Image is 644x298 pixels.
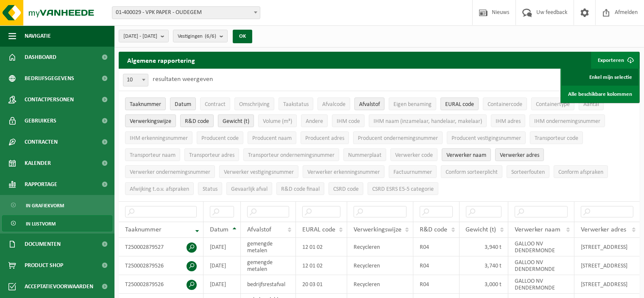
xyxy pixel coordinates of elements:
button: IHM adresIHM adres: Activate to sort [491,114,525,127]
a: Enkel mijn selectie [562,69,638,86]
td: bedrijfsrestafval [241,275,296,294]
td: [DATE] [204,238,241,256]
span: Taaknummer [130,101,161,108]
td: [DATE] [204,256,241,275]
button: AfvalcodeAfvalcode: Activate to sort [318,97,350,110]
span: Producent vestigingsnummer [452,135,521,142]
td: gemengde metalen [241,238,296,256]
button: OK [233,30,252,43]
span: Datum [210,226,229,233]
button: DatumDatum: Activate to sort [170,97,196,110]
button: OmschrijvingOmschrijving: Activate to sort [234,97,274,110]
button: Exporteren [591,52,639,69]
span: Documenten [25,234,61,255]
span: Gebruikers [25,110,56,131]
span: Nummerplaat [348,152,382,159]
button: TaakstatusTaakstatus: Activate to sort [279,97,313,110]
span: Verwerker adres [581,226,626,233]
button: Transporteur adresTransporteur adres: Activate to sort [184,148,239,161]
button: Transporteur ondernemingsnummerTransporteur ondernemingsnummer : Activate to sort [243,148,339,161]
td: 12 01 02 [296,256,347,275]
span: Omschrijving [239,101,270,108]
span: Verwerker naam [446,152,486,159]
span: EURAL code [445,101,474,108]
td: GALLOO NV DENDERMONDE [508,256,574,275]
td: 20 03 01 [296,275,347,294]
button: ContractContract: Activate to sort [200,97,230,110]
button: SorteerfoutenSorteerfouten: Activate to sort [507,165,549,178]
span: Aantal [583,101,599,108]
button: Afwijking t.o.v. afsprakenAfwijking t.o.v. afspraken: Activate to sort [125,182,194,195]
button: Verwerker vestigingsnummerVerwerker vestigingsnummer: Activate to sort [219,165,298,178]
button: Vestigingen(6/6) [173,30,228,42]
span: Contactpersonen [25,89,74,110]
td: T250002879526 [119,275,204,294]
span: Afvalcode [322,101,346,108]
td: [STREET_ADDRESS] [574,238,640,256]
label: resultaten weergeven [153,76,213,83]
button: Producent ondernemingsnummerProducent ondernemingsnummer: Activate to sort [353,131,443,144]
button: IHM naam (inzamelaar, handelaar, makelaar)IHM naam (inzamelaar, handelaar, makelaar): Activate to... [369,114,487,127]
button: R&D codeR&amp;D code: Activate to sort [180,114,214,127]
span: Verwerker naam [515,226,560,233]
button: Verwerker ondernemingsnummerVerwerker ondernemingsnummer: Activate to sort [125,165,215,178]
span: IHM erkenningsnummer [130,135,188,142]
span: Vestigingen [178,30,216,43]
td: R04 [413,238,460,256]
span: Gewicht (t) [466,226,496,233]
span: R&D code [185,118,209,125]
span: Navigatie [25,25,51,47]
span: Contracten [25,131,58,153]
span: 10 [123,74,148,86]
span: Datum [175,101,191,108]
span: 01-400029 - VPK PAPER - OUDEGEM [112,7,260,19]
td: Recycleren [347,256,413,275]
span: Status [203,186,217,192]
span: IHM adres [496,118,521,125]
span: EURAL code [302,226,335,233]
td: [DATE] [204,275,241,294]
span: Producent code [201,135,239,142]
span: R&D code finaal [281,186,320,192]
button: NummerplaatNummerplaat: Activate to sort [343,148,386,161]
td: GALLOO NV DENDERMONDE [508,238,574,256]
span: Acceptatievoorwaarden [25,276,93,297]
span: Taakstatus [283,101,309,108]
button: Transporteur codeTransporteur code: Activate to sort [530,131,583,144]
span: Contract [205,101,226,108]
button: CSRD codeCSRD code: Activate to sort [329,182,363,195]
span: Verwerker adres [500,152,539,159]
button: IHM ondernemingsnummerIHM ondernemingsnummer: Activate to sort [530,114,605,127]
span: Kalender [25,153,51,174]
span: Transporteur code [535,135,578,142]
a: In lijstvorm [2,215,112,231]
span: Sorteerfouten [511,169,545,175]
td: [STREET_ADDRESS] [574,275,640,294]
button: Verwerker naamVerwerker naam: Activate to sort [442,148,491,161]
span: IHM naam (inzamelaar, handelaar, makelaar) [374,118,482,125]
button: Transporteur naamTransporteur naam: Activate to sort [125,148,180,161]
button: [DATE] - [DATE] [119,30,169,42]
button: FactuurnummerFactuurnummer: Activate to sort [389,165,437,178]
a: In grafiekvorm [2,197,112,213]
button: Verwerker erkenningsnummerVerwerker erkenningsnummer: Activate to sort [303,165,385,178]
button: Producent vestigingsnummerProducent vestigingsnummer: Activate to sort [447,131,526,144]
button: AantalAantal: Activate to sort [579,97,604,110]
button: Producent naamProducent naam: Activate to sort [248,131,296,144]
button: Eigen benamingEigen benaming: Activate to sort [389,97,436,110]
span: Transporteur adres [189,152,234,159]
span: IHM code [337,118,360,125]
td: T250002879527 [119,238,204,256]
span: Transporteur ondernemingsnummer [248,152,335,159]
span: Conform afspraken [558,169,603,175]
span: 01-400029 - VPK PAPER - OUDEGEM [112,6,260,19]
button: Verwerker adresVerwerker adres: Activate to sort [495,148,544,161]
button: Verwerker codeVerwerker code: Activate to sort [390,148,438,161]
span: Producent naam [252,135,292,142]
span: Verwerker ondernemingsnummer [130,169,210,175]
td: R04 [413,256,460,275]
span: Conform sorteerplicht [446,169,498,175]
span: Taaknummer [125,226,162,233]
button: Gevaarlijk afval : Activate to sort [226,182,272,195]
td: gemengde metalen [241,256,296,275]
